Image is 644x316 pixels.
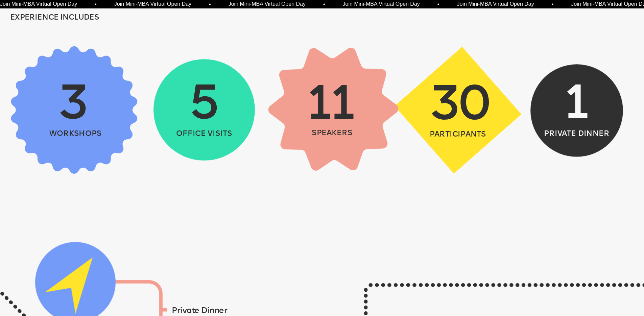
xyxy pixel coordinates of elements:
[7,43,141,177] img: image-2a76444c-7deb-411b-995a-39edfa18e76d.png
[176,130,233,138] span: office visits
[306,82,353,131] span: 11
[430,131,486,138] span: participants
[312,129,353,137] span: speakers
[10,14,99,21] span: experience includes
[544,130,609,138] span: private dinner
[59,82,90,130] span: 3
[202,2,204,7] span: •
[172,307,227,315] span: Private Dinner
[49,130,101,138] span: workshops
[545,2,547,7] span: •
[88,2,90,7] span: •
[316,2,318,7] span: •
[430,82,488,131] span: 30
[189,82,220,130] span: 5
[431,2,433,7] span: •
[564,82,590,130] span: 1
